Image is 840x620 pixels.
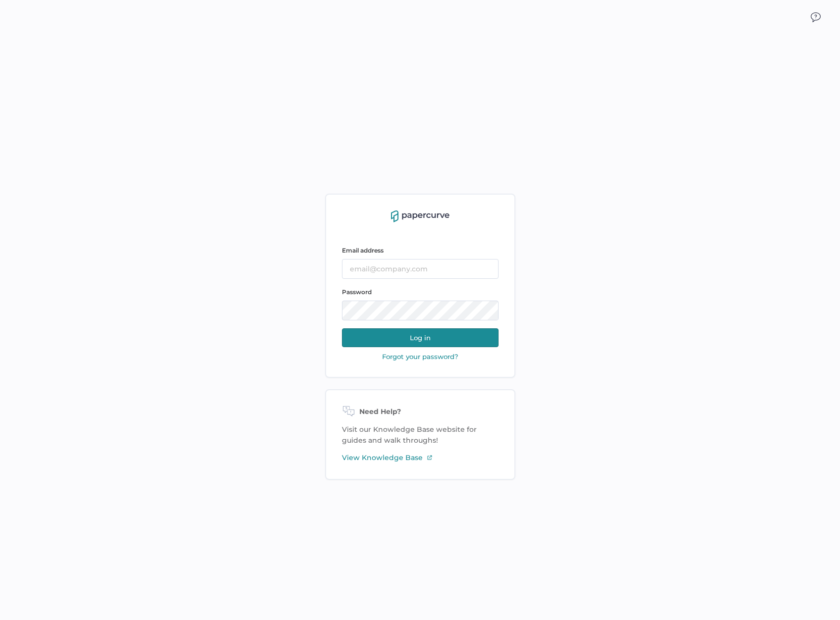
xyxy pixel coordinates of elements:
span: Email address [342,247,384,254]
button: Log in [342,328,499,347]
button: Forgot your password? [379,352,461,361]
span: Password [342,288,372,296]
input: email@company.com [342,259,499,279]
div: Visit our Knowledge Base website for guides and walk throughs! [325,389,515,480]
span: View Knowledge Base [342,452,423,463]
img: papercurve-logo-colour.7244d18c.svg [391,210,449,222]
img: external-link-icon-3.58f4c051.svg [427,455,433,461]
div: Need Help? [342,406,499,418]
img: icon_chat.2bd11823.svg [811,12,821,22]
img: need-help-icon.d526b9f7.svg [342,406,355,418]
